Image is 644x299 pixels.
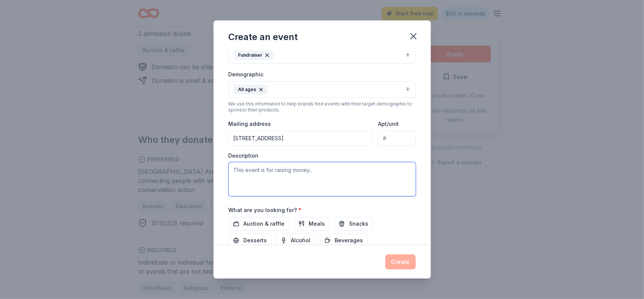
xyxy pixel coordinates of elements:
button: Meals [294,217,330,231]
span: Meals [309,219,325,228]
button: Fundraiser [229,47,416,64]
button: Auction & raffle [229,217,289,231]
button: Snacks [334,217,373,231]
button: All ages [229,81,416,98]
button: Beverages [320,234,368,247]
label: Description [229,152,259,160]
label: What are you looking for? [229,206,302,214]
label: Demographic [229,71,264,78]
span: Beverages [335,236,363,245]
span: Snacks [349,219,369,228]
label: Mailing address [229,120,271,128]
label: Apt/unit [378,120,399,128]
div: Fundraiser [234,50,274,60]
button: Desserts [229,234,272,247]
div: We use this information to help brands find events with their target demographic to sponsor their... [229,101,416,113]
span: Auction & raffle [244,219,285,228]
div: Create an event [229,31,298,43]
div: All ages [234,85,267,95]
input: # [378,131,415,146]
span: Alcohol [291,236,311,245]
input: Enter a US address [229,131,372,146]
button: Alcohol [276,234,315,247]
span: Desserts [244,236,267,245]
